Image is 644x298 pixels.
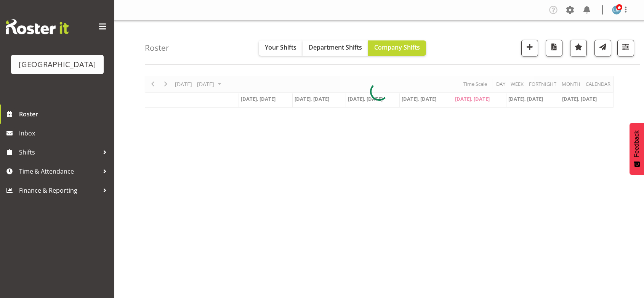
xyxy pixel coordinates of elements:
button: Highlight an important date within the roster. [570,40,587,56]
button: Feedback - Show survey [630,123,644,175]
span: Roster [19,108,111,120]
span: Finance & Reporting [19,185,99,196]
button: Company Shifts [368,40,426,56]
span: Your Shifts [265,43,296,52]
button: Your Shifts [259,40,303,56]
img: Rosterit website logo [6,19,69,34]
span: Shifts [19,147,99,158]
div: [GEOGRAPHIC_DATA] [19,59,96,70]
img: lesley-mckenzie127.jpg [612,5,621,14]
button: Send a list of all shifts for the selected filtered period to all rostered employees. [594,40,611,56]
button: Add a new shift [521,40,538,56]
span: Feedback [633,130,640,157]
span: Inbox [19,127,111,139]
span: Time & Attendance [19,166,99,177]
button: Download a PDF of the roster according to the set date range. [546,40,562,56]
button: Filter Shifts [617,40,634,56]
span: Department Shifts [309,43,362,52]
button: Department Shifts [303,40,368,56]
h4: Roster [145,43,169,52]
span: Company Shifts [374,43,420,52]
